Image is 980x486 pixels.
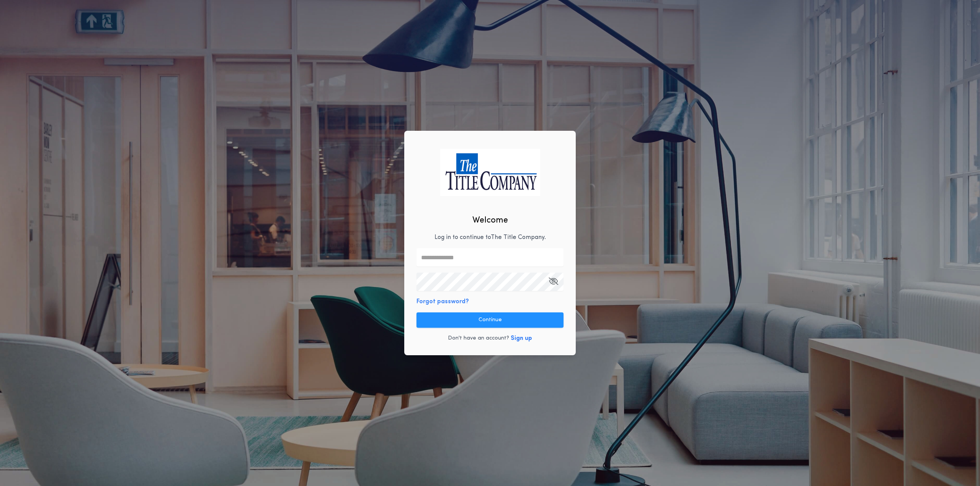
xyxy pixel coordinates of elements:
button: Forgot password? [416,297,469,306]
img: logo [440,149,540,196]
button: Sign up [511,334,532,343]
p: Log in to continue to The Title Company . [434,233,546,242]
button: Continue [416,312,563,328]
p: Don't have an account? [448,335,509,342]
h2: Welcome [472,214,508,227]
